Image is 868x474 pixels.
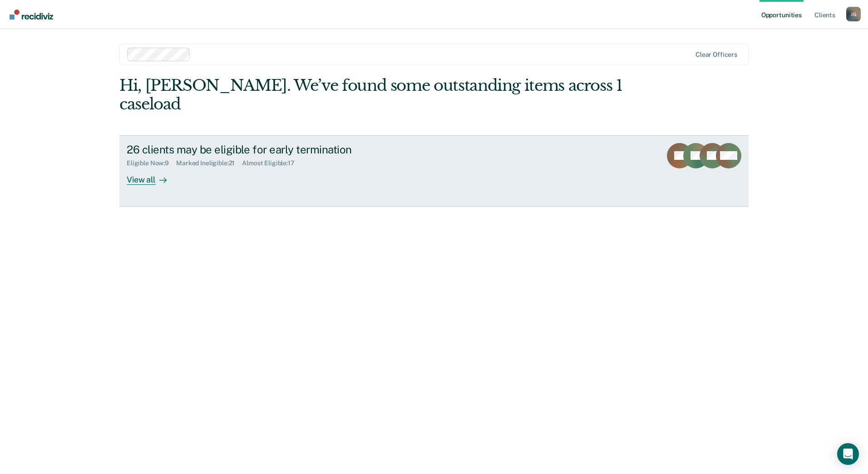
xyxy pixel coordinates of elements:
div: Open Intercom Messenger [837,443,859,465]
div: 26 clients may be eligible for early termination [127,143,445,156]
a: 26 clients may be eligible for early terminationEligible Now:9Marked Ineligible:21Almost Eligible... [119,135,749,207]
div: J G [846,7,861,21]
div: Clear officers [695,51,737,59]
div: Hi, [PERSON_NAME]. We’ve found some outstanding items across 1 caseload [119,76,623,114]
div: Almost Eligible : 17 [242,159,302,167]
button: Profile dropdown button [846,7,861,21]
div: View all [127,167,178,185]
div: Marked Ineligible : 21 [176,159,242,167]
img: Recidiviz [10,10,53,20]
div: Eligible Now : 9 [127,159,176,167]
